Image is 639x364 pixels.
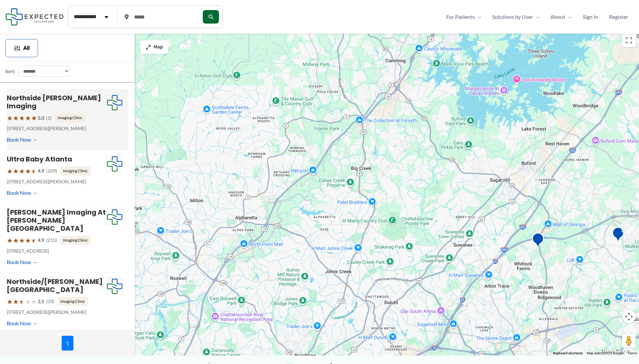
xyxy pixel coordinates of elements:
a: Sign In [577,12,604,22]
span: ★ [31,295,37,308]
span: ★ [25,295,31,308]
span: ★ [31,165,37,177]
a: Book Now [7,135,38,145]
span: Map data ©2025 Google [587,351,624,355]
span: 5.0 [38,114,44,122]
span: ★ [19,165,25,177]
div: Northside Buford Imaging [529,230,547,252]
p: [STREET_ADDRESS][PERSON_NAME] [7,308,106,317]
span: ★ [19,234,25,247]
span: All [23,46,30,50]
span: Register [609,12,628,22]
a: Book Now [7,318,38,328]
a: [PERSON_NAME] Imaging at [PERSON_NAME][GEOGRAPHIC_DATA] [7,208,106,233]
span: ★ [25,234,31,247]
a: Solutions by UserMenu Toggle [487,12,545,22]
label: Sort: [5,67,15,76]
span: 2.5 [38,297,44,306]
span: ★ [13,165,19,177]
a: Book Now [7,257,38,267]
span: ★ [13,112,19,124]
span: Solutions by User [492,12,533,22]
span: Sign In [583,12,598,22]
span: ★ [19,112,25,124]
p: [STREET_ADDRESS][PERSON_NAME] [7,124,106,133]
img: Expected Healthcare Logo [106,278,123,295]
span: ★ [7,234,13,247]
span: About [550,12,565,22]
span: 4.9 [38,236,44,245]
div: 2 [522,170,542,190]
span: ★ [13,234,19,247]
span: 4.9 [38,167,44,175]
a: Register [604,12,634,22]
span: (1) [46,114,52,122]
a: Ultra Baby Atlanta [7,154,72,164]
span: Menu Toggle [565,12,572,22]
span: ★ [7,295,13,308]
button: Keyboard shortcuts [553,351,583,356]
span: ★ [25,112,31,124]
img: Expected Healthcare Logo [106,209,123,225]
span: Imaging Clinic [60,167,91,175]
div: Cupid Imaging LLC [609,224,627,247]
img: Filter [14,45,21,51]
img: Expected Healthcare Logo - side, dark font, small [5,8,64,25]
p: [STREET_ADDRESS][PERSON_NAME] [7,177,106,186]
span: ★ [13,295,19,308]
a: For PatientsMenu Toggle [441,12,487,22]
span: ★ [25,165,31,177]
button: Map [140,40,168,54]
span: ★ [31,112,37,124]
span: ★ [31,234,37,247]
img: Expected Healthcare Logo [106,155,123,172]
a: Northside/[PERSON_NAME][GEOGRAPHIC_DATA] [7,277,103,294]
p: [STREET_ADDRESS] [7,247,106,255]
img: Maximize [146,44,151,50]
span: Menu Toggle [533,12,540,22]
button: Drag Pegman onto the map to open Street View [622,334,636,348]
span: For Patients [446,12,475,22]
button: Map camera controls [622,310,636,323]
span: (109) [46,167,57,175]
div: 2 [619,216,638,235]
span: Imaging Clinic [55,113,85,122]
span: ★ [7,165,13,177]
span: Map [154,44,163,50]
button: Toggle fullscreen view [622,34,636,47]
span: 1 [62,336,73,351]
span: Menu Toggle [475,12,481,22]
span: Imaging Clinic [60,236,91,245]
button: All [5,39,38,57]
a: Book Now [7,188,38,198]
span: ★ [19,295,25,308]
span: Imaging Clinic [58,297,88,306]
img: Expected Healthcare Logo [106,94,123,111]
a: AboutMenu Toggle [545,12,577,22]
a: Northside [PERSON_NAME] Imaging [7,93,101,111]
span: ★ [7,112,13,124]
span: (215) [46,236,57,245]
a: Terms (opens in new tab) [628,351,637,355]
span: (33) [46,297,54,306]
